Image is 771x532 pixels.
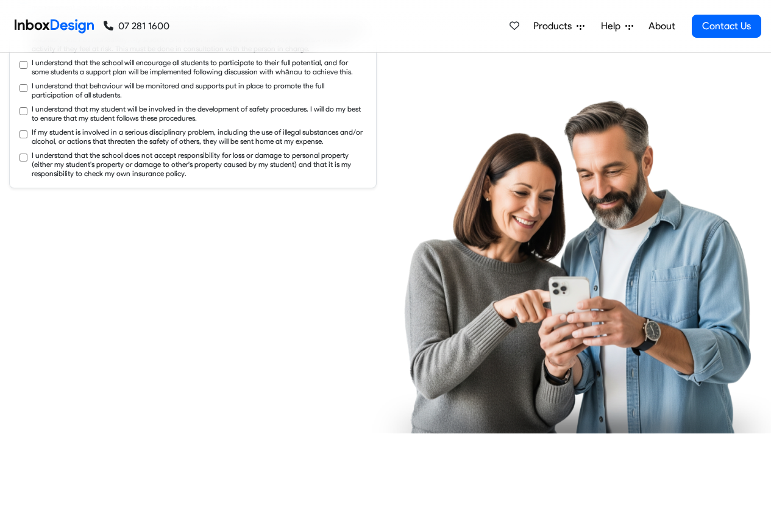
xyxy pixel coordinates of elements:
label: I understand that the school will encourage all students to participate to their full potential, ... [32,58,366,76]
a: Products [528,14,589,38]
label: If my student is involved in a serious disciplinary problem, including the use of illegal substan... [32,127,366,146]
span: Products [533,19,577,34]
span: Help [601,19,625,34]
a: Help [596,14,638,38]
label: I understand that my student will be involved in the development of safety procedures. I will do ... [32,104,366,122]
a: Contact Us [692,15,761,38]
a: 07 281 1600 [104,19,169,34]
label: I understand that behaviour will be monitored and supports put in place to promote the full parti... [32,81,366,99]
label: I understand that the school does not accept responsibility for loss or damage to personal proper... [32,151,366,178]
a: About [645,14,678,38]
